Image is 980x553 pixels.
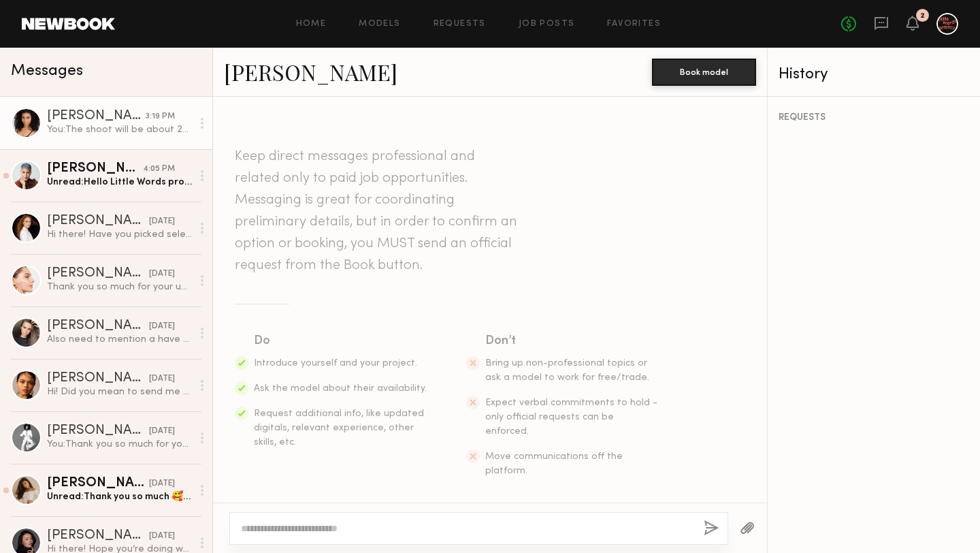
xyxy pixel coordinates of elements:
[652,65,756,77] a: Book model
[779,67,969,82] div: History
[485,398,657,436] span: Expect verbal commitments to hold - only official requests can be enforced.
[359,20,400,29] a: Models
[254,384,427,393] span: Ask the model about their availability.
[254,409,424,447] span: Request additional info, like updated digitals, relevant experience, other skills, etc.
[47,319,149,333] div: [PERSON_NAME]
[47,424,149,438] div: [PERSON_NAME]
[143,163,175,176] div: 4:05 PM
[485,452,623,475] span: Move communications off the platform.
[47,123,192,136] div: You: The shoot will be about 2-3 hours
[47,267,149,281] div: [PERSON_NAME]
[47,162,143,176] div: [PERSON_NAME]
[47,110,146,123] div: [PERSON_NAME]
[149,425,175,438] div: [DATE]
[47,477,149,490] div: [PERSON_NAME]
[11,63,83,79] span: Messages
[485,332,659,351] div: Don’t
[779,113,969,123] div: REQUESTS
[149,373,175,385] div: [DATE]
[149,477,175,490] div: [DATE]
[47,176,192,189] div: Unread: Hello Little Words project, Thank you for thinking of me. I am currently available. Pleas...
[519,20,575,29] a: Job Posts
[47,385,192,398] div: Hi! Did you mean to send me a request ?
[146,110,175,123] div: 3:19 PM
[920,12,925,20] div: 2
[254,332,428,351] div: Do
[149,320,175,333] div: [DATE]
[434,20,486,29] a: Requests
[149,268,175,281] div: [DATE]
[47,281,192,294] div: Thank you so much for your understanding. Let’s keep in touch, and I wish you all the best of luc...
[47,228,192,241] div: Hi there! Have you picked selects for this project? I’m still held as an option and available [DATE]
[485,359,649,382] span: Bring up non-professional topics or ask a model to work for free/trade.
[652,59,756,86] button: Book model
[149,215,175,228] div: [DATE]
[47,372,149,385] div: [PERSON_NAME]
[149,530,175,543] div: [DATE]
[47,490,192,503] div: Unread: Thank you so much 🥰🥰
[254,359,417,368] span: Introduce yourself and your project.
[224,57,397,86] a: [PERSON_NAME]
[235,146,521,276] header: Keep direct messages professional and related only to paid job opportunities. Messaging is great ...
[296,20,327,29] a: Home
[47,215,149,228] div: [PERSON_NAME]
[607,20,661,29] a: Favorites
[47,529,149,543] div: [PERSON_NAME]
[47,438,192,451] div: You: Thank you so much for your time!
[47,333,192,346] div: Also need to mention a have couple new tattoos on my arms, but they are small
